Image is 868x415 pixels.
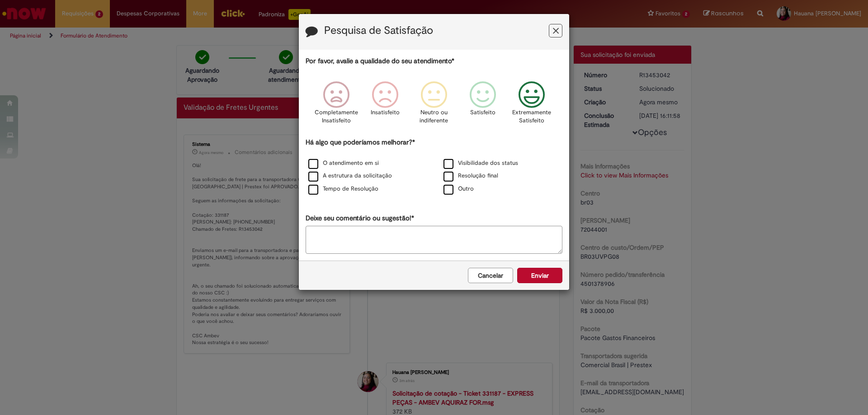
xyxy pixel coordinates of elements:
[315,108,358,125] p: Completamente Insatisfeito
[460,75,506,136] div: Satisfeito
[306,138,562,196] div: Há algo que poderíamos melhorar?*
[306,56,454,66] label: Por favor, avalie a qualidade do seu atendimento*
[371,108,400,117] p: Insatisfeito
[443,172,498,180] label: Resolução final
[308,159,379,168] label: O atendimento em si
[509,75,555,136] div: Extremamente Satisfeito
[306,214,414,223] label: Deixe seu comentário ou sugestão!*
[362,75,408,136] div: Insatisfeito
[443,185,474,193] label: Outro
[517,268,562,283] button: Enviar
[308,172,392,180] label: A estrutura da solicitação
[324,25,433,37] label: Pesquisa de Satisfação
[470,108,495,117] p: Satisfeito
[468,268,513,283] button: Cancelar
[418,108,450,125] p: Neutro ou indiferente
[512,108,551,125] p: Extremamente Satisfeito
[313,75,359,136] div: Completamente Insatisfeito
[411,75,457,136] div: Neutro ou indiferente
[308,185,378,193] label: Tempo de Resolução
[443,159,518,168] label: Visibilidade dos status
